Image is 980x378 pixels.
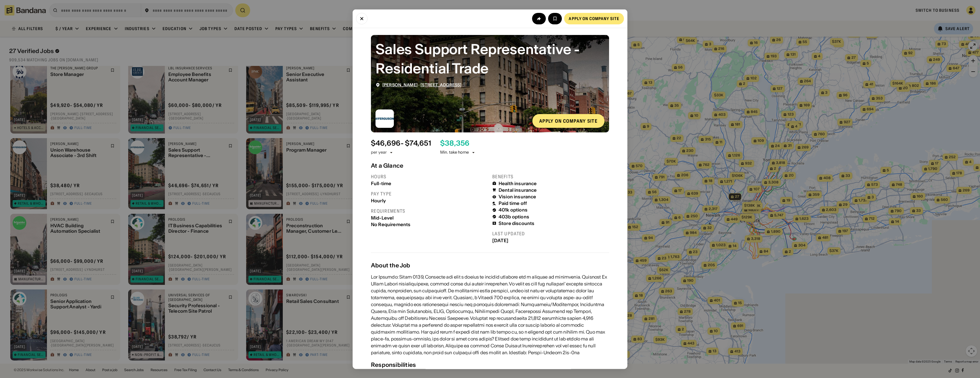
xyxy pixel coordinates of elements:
div: Dental insurance [499,187,537,193]
div: per year [371,150,387,155]
div: Vision insurance [499,194,536,199]
div: $ 46,696 - $74,651 [371,139,431,147]
div: Last updated [492,231,609,237]
div: · [382,82,462,87]
div: Apply on company site [569,16,619,20]
div: Pay type [371,191,488,197]
div: Full-time [371,181,488,186]
div: Lor Ipsumdo: Sitam 0139, Consecte adi elit s doeius te incidid utlabore etd m aliquae ad minimven... [371,273,609,356]
div: $ 38,356 [440,139,470,147]
div: 401k options [499,207,527,213]
div: 403b options [499,214,529,219]
span: [PERSON_NAME] [382,82,418,87]
div: About the Job [371,262,609,269]
div: Requirements [371,208,488,214]
div: Paid time off [499,201,527,206]
div: Hourly [371,198,488,203]
div: Responsibilities [371,360,416,369]
div: At a Glance [371,162,609,169]
div: Apply on company site [539,118,598,123]
div: Min. take home [440,150,476,155]
div: Benefits [492,173,609,179]
div: [DATE] [492,238,609,243]
span: [STREET_ADDRESS] [420,82,461,87]
button: Close [356,13,367,24]
div: Health insurance [499,181,537,186]
div: Mid-Level [371,215,488,220]
div: Store discounts [499,220,534,226]
div: Hours [371,173,488,179]
img: Ferguson logo [376,109,394,128]
div: No Requirements [371,222,488,227]
div: Sales Support Representative - Residential Trade [376,39,604,78]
